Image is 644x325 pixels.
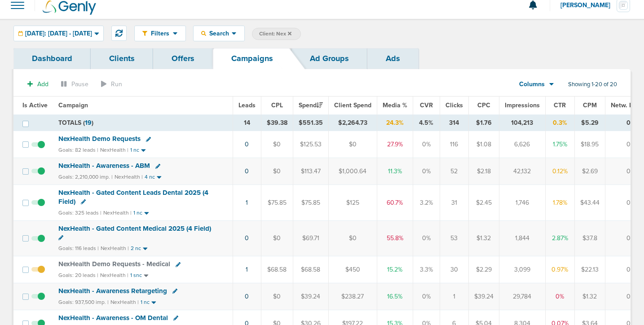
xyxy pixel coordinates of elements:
[261,131,293,158] td: $0
[468,131,499,158] td: $1.08
[499,131,545,158] td: 6,626
[245,234,249,242] a: 0
[261,185,293,220] td: $75.85
[574,256,605,283] td: $22.13
[145,174,155,180] small: 4 nc
[58,260,170,268] span: NexHealth Demo Requests - Medical
[246,266,248,273] a: 1
[499,158,545,185] td: 42,132
[468,256,499,283] td: $2.29
[440,185,468,220] td: 31
[58,210,101,216] small: Goals: 325 leads |
[58,224,211,233] span: NexHealth - Gated Content Medical 2025 (4 Field)
[133,210,142,216] small: 1 nc
[545,131,574,158] td: 1.75%
[440,256,468,283] td: 30
[130,147,139,154] small: 1 nc
[545,114,574,131] td: 0.3%
[328,114,377,131] td: $2,264.73
[293,185,328,220] td: $75.85
[328,256,377,283] td: $450
[58,299,109,306] small: Goals: 937,500 imp. |
[468,114,499,131] td: $1.76
[499,220,545,256] td: 1,844
[100,147,128,153] small: NexHealth |
[554,101,566,109] span: CTR
[58,189,208,206] span: NexHealth - Gated Content Leads Dental 2025 (4 Field)
[519,80,545,89] span: Columns
[334,101,371,109] span: Client Spend
[328,220,377,256] td: $0
[574,114,605,131] td: $5.29
[43,0,96,15] img: Genly
[377,114,413,131] td: 24.3%
[499,185,545,220] td: 1,746
[101,245,129,251] small: NexHealth |
[261,114,293,131] td: $39.38
[574,283,605,310] td: $1.32
[377,256,413,283] td: 15.2%
[446,101,463,109] span: Clicks
[213,48,291,69] a: Campaigns
[293,131,328,158] td: $125.53
[233,114,261,131] td: 14
[261,158,293,185] td: $0
[22,78,53,91] button: Add
[468,185,499,220] td: $2.45
[377,283,413,310] td: 16.5%
[545,256,574,283] td: 0.97%
[583,101,597,109] span: CPM
[130,272,142,279] small: 1 snc
[291,48,367,69] a: Ad Groups
[22,101,48,109] span: Is Active
[293,256,328,283] td: $68.58
[413,158,440,185] td: 0%
[58,174,113,180] small: Goals: 2,210,000 imp. |
[58,287,167,295] span: NexHealth - Awareness Retargeting
[499,256,545,283] td: 3,099
[440,158,468,185] td: 52
[58,245,99,252] small: Goals: 116 leads |
[261,283,293,310] td: $0
[377,158,413,185] td: 11.3%
[383,101,407,109] span: Media %
[574,131,605,158] td: $18.95
[91,48,153,69] a: Clients
[238,101,256,109] span: Leads
[468,220,499,256] td: $1.32
[377,131,413,158] td: 27.9%
[328,158,377,185] td: $1,000.64
[545,283,574,310] td: 0%
[545,220,574,256] td: 2.87%
[293,114,328,131] td: $551.35
[245,141,249,148] a: 0
[245,293,249,300] a: 0
[141,299,150,306] small: 1 nc
[505,101,540,109] span: Impressions
[58,135,141,143] span: NexHealth Demo Requests
[58,272,98,279] small: Goals: 20 leads |
[377,220,413,256] td: 55.8%
[568,81,617,88] span: Showing 1-20 of 20
[328,131,377,158] td: $0
[328,283,377,310] td: $238.27
[477,101,490,109] span: CPC
[545,185,574,220] td: 1.78%
[261,220,293,256] td: $0
[100,272,128,278] small: NexHealth |
[25,31,92,37] span: [DATE]: [DATE] - [DATE]
[259,30,291,38] span: Client: Nex
[545,158,574,185] td: 0.12%
[37,80,49,88] span: Add
[413,283,440,310] td: 0%
[440,220,468,256] td: 53
[58,162,150,170] span: NexHealth - Awareness - ABM
[206,30,232,37] span: Search
[440,283,468,310] td: 1
[153,48,213,69] a: Offers
[131,245,141,252] small: 2 nc
[499,283,545,310] td: 29,784
[440,131,468,158] td: 116
[58,147,98,154] small: Goals: 82 leads |
[440,114,468,131] td: 314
